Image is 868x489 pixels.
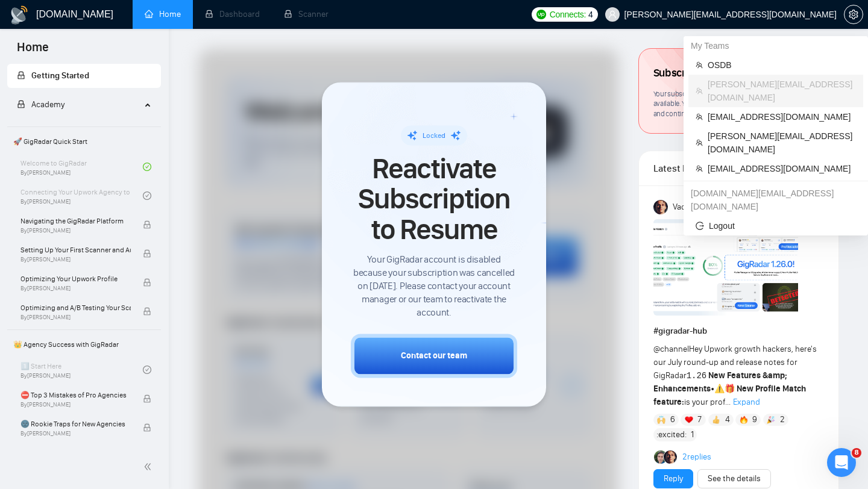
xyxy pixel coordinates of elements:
[752,414,757,426] span: 9
[550,8,586,21] span: Connects:
[852,448,861,458] span: 8
[696,139,703,146] span: team
[588,8,593,21] span: 4
[20,285,131,292] span: By [PERSON_NAME]
[17,99,64,110] span: Academy
[20,401,131,408] span: By [PERSON_NAME]
[143,423,151,432] span: lock
[20,314,131,321] span: By [PERSON_NAME]
[20,430,131,437] span: By [PERSON_NAME]
[696,219,856,232] span: Logout
[351,334,517,378] button: Contact our team
[780,414,785,426] span: 2
[653,325,824,338] h1: # gigradar-hub
[664,472,683,485] a: Reply
[708,472,761,485] a: See the details
[653,63,713,84] span: Subscription
[673,201,697,214] span: Vadym
[682,451,711,463] a: 2replies
[351,254,517,320] span: Your GigRadar account is disabled because your subscription was cancelled on [DATE]. Please conta...
[143,461,156,473] span: double-left
[20,244,131,256] span: Setting Up Your First Scanner and Auto-Bidder
[685,416,693,424] img: ❤️
[827,448,856,477] iframe: Intercom live chat
[7,64,161,88] li: Getting Started
[401,350,467,363] div: Contact our team
[351,154,517,244] span: Reactivate Subscription to Resume
[670,414,675,426] span: 6
[696,165,703,172] span: team
[653,89,817,118] span: Your subscription has ended, and features are no longer available. You can renew subscription to ...
[696,113,703,120] span: team
[708,58,856,72] span: OSDB
[844,5,863,24] button: setting
[20,389,131,401] span: ⛔ Top 3 Mistakes of Pro Agencies
[767,416,775,424] img: 🎉
[31,99,64,110] span: Academy
[143,366,151,374] span: check-circle
[696,61,703,69] span: team
[536,10,546,19] img: upwork-logo.png
[708,162,856,175] span: [EMAIL_ADDRESS][DOMAIN_NAME]
[17,100,25,108] span: lock
[8,129,160,154] span: 🚀 GigRadar Quick Start
[656,428,687,441] span: :excited:
[844,10,863,19] span: setting
[653,219,798,316] img: F09AC4U7ATU-image.png
[20,227,131,234] span: By [PERSON_NAME]
[708,110,856,123] span: [EMAIL_ADDRESS][DOMAIN_NAME]
[684,184,868,216] div: sharahov.consulting@gmail.com
[20,256,131,263] span: By [PERSON_NAME]
[653,344,817,407] span: Hey Upwork growth hackers, here's our July round-up and release notes for GigRadar • is your prof...
[708,129,856,156] span: [PERSON_NAME][EMAIL_ADDRESS][DOMAIN_NAME]
[608,10,617,19] span: user
[20,418,131,430] span: 🌚 Rookie Traps for New Agencies
[691,429,694,441] span: 1
[423,131,445,140] span: Locked
[143,307,151,316] span: lock
[697,414,702,426] span: 7
[143,220,151,229] span: lock
[20,215,131,227] span: Navigating the GigRadar Platform
[143,394,151,403] span: lock
[708,78,856,104] span: [PERSON_NAME][EMAIL_ADDRESS][DOMAIN_NAME]
[653,344,689,354] span: @channel
[143,163,151,171] span: check-circle
[712,416,720,424] img: 👍
[733,397,760,407] span: Expand
[653,200,668,214] img: Vadym
[31,70,89,81] span: Getting Started
[654,450,667,464] img: Alex B
[17,71,25,79] span: lock
[653,370,788,394] strong: New Features &amp; Enhancements
[725,414,730,426] span: 4
[653,469,693,488] button: Reply
[725,384,735,394] span: 🎁
[657,416,665,424] img: 🙌
[844,10,863,19] a: setting
[143,192,151,200] span: check-circle
[684,36,868,55] div: My Teams
[653,161,708,176] span: Latest Posts from the GigRadar Community
[20,302,131,314] span: Optimizing and A/B Testing Your Scanner for Better Results
[714,384,725,394] span: ⚠️
[143,249,151,258] span: lock
[20,273,131,285] span: Optimizing Your Upwork Profile
[696,222,704,230] span: logout
[10,5,29,25] img: logo
[696,87,703,95] span: team
[7,39,58,64] span: Home
[8,332,160,357] span: 👑 Agency Success with GigRadar
[145,9,181,19] a: homeHome
[740,416,748,424] img: 🔥
[697,469,771,488] button: See the details
[143,278,151,287] span: lock
[687,371,707,381] code: 1.26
